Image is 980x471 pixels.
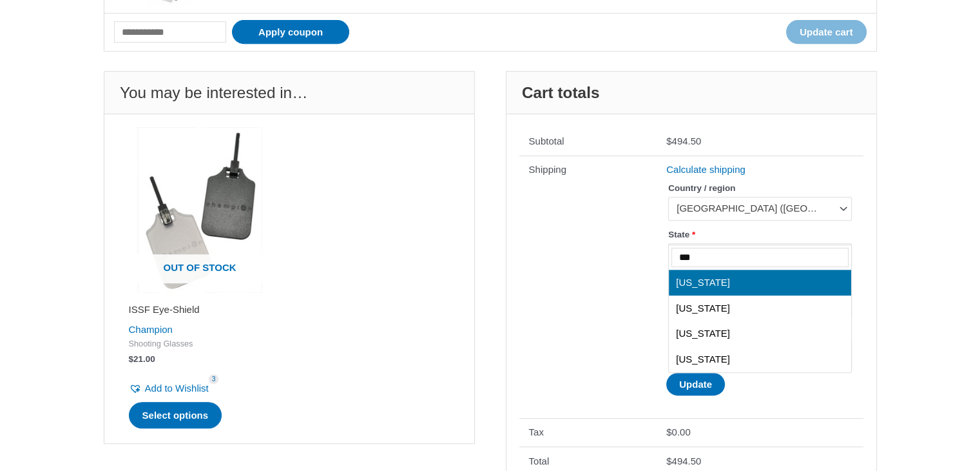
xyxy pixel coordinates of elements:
span: $ [666,456,671,466]
bdi: 21.00 [129,354,155,364]
h2: ISSF Eye-Shield [129,303,271,316]
bdi: 494.50 [666,456,701,466]
button: Update [666,373,725,396]
label: State [668,226,851,243]
th: Subtotal [519,127,657,155]
li: [US_STATE] [669,321,851,346]
span: Add to Wishlist [145,383,209,394]
li: [US_STATE] [669,296,851,321]
span: $ [129,354,134,364]
span: Shooting Glasses [129,339,271,350]
bdi: 0.00 [666,426,691,437]
span: $ [666,135,671,146]
th: Shipping [519,155,657,418]
a: Out of stock [117,127,283,293]
button: Apply coupon [232,20,349,44]
span: $ [666,426,671,437]
li: [US_STATE] [669,346,851,372]
img: Eye-Shield [117,127,283,293]
h2: You may be interested in… [104,72,474,115]
bdi: 494.50 [666,135,701,146]
a: Select options for “ISSF Eye-Shield” [129,402,222,429]
a: ISSF Eye-Shield [129,303,271,321]
a: Add to Wishlist [129,379,209,397]
span: United States (US) [668,197,851,221]
button: Update cart [786,20,867,44]
span: United States (US) [677,202,831,215]
span: Out of stock [127,254,273,284]
li: [US_STATE] [669,270,851,296]
span: 3 [209,374,219,384]
label: Country / region [668,179,851,197]
a: Calculate shipping [666,164,745,175]
a: Champion [129,324,173,335]
h2: Cart totals [506,72,876,115]
th: Tax [519,418,657,447]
